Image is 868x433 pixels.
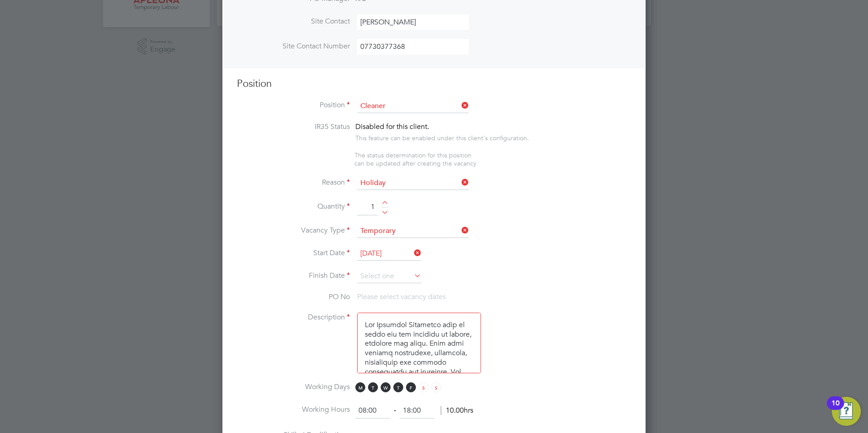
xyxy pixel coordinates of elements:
input: 17:00 [400,403,434,419]
input: Search for... [357,100,469,113]
label: Reason [237,178,350,187]
label: Quantity [237,202,350,211]
div: This feature can be enabled under this client's configuration. [355,132,529,142]
label: Site Contact Number [237,42,350,51]
span: S [431,382,441,392]
div: 10 [831,403,840,415]
input: Select one [357,176,469,190]
label: Working Days [237,382,350,392]
label: Description [237,313,350,322]
label: Finish Date [237,271,350,281]
label: Vacancy Type [237,226,350,235]
span: T [368,382,378,392]
label: Working Hours [237,405,350,414]
input: Select one [357,224,469,238]
span: 10.00hrs [441,406,473,415]
label: Start Date [237,248,350,258]
span: Disabled for this client. [355,122,429,131]
label: IR35 Status [237,122,350,132]
button: Open Resource Center, 10 new notifications [832,397,861,426]
h3: Position [237,77,631,90]
span: S [419,382,429,392]
label: Position [237,100,350,110]
label: Site Contact [237,17,350,26]
span: M [355,382,365,392]
label: PO No [237,292,350,302]
span: T [393,382,403,392]
input: Select one [357,270,421,283]
span: W [381,382,391,392]
span: ‐ [392,406,398,415]
span: F [406,382,416,392]
span: The status determination for this position can be updated after creating the vacancy [354,151,476,167]
span: Please select vacancy dates [357,292,446,301]
input: Select one [357,247,421,261]
input: 08:00 [355,403,390,419]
